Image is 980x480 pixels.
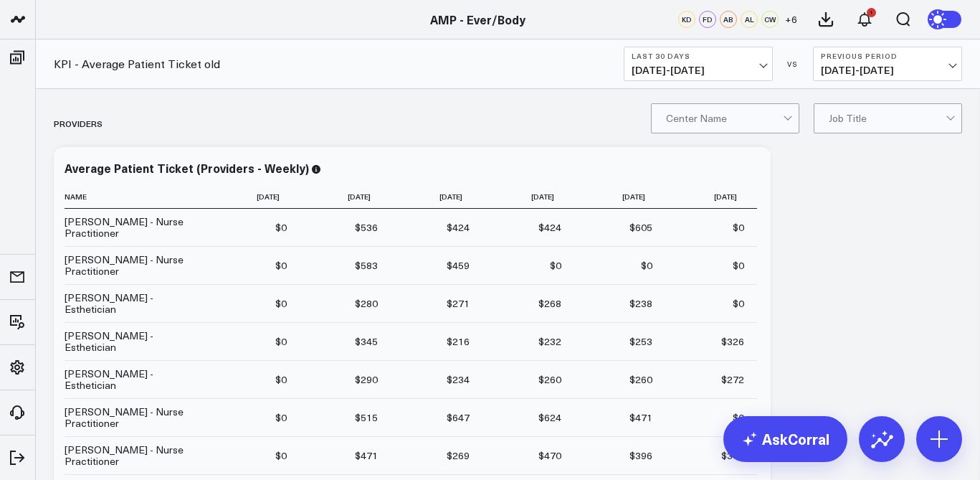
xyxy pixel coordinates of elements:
[550,258,561,273] div: $0
[275,296,287,311] div: $0
[632,52,765,60] b: Last 30 Days
[721,334,744,349] div: $326
[65,246,208,284] td: [PERSON_NAME] - Nurse Practitioner
[699,11,716,28] div: FD
[430,11,525,27] a: AMP - Ever/Body
[629,296,652,311] div: $238
[391,185,482,209] th: [DATE]
[782,11,799,28] button: +6
[629,448,652,463] div: $396
[733,296,744,311] div: $0
[65,209,208,246] td: [PERSON_NAME] - Nurse Practitioner
[65,322,208,360] td: [PERSON_NAME] - Esthetician
[65,185,208,209] th: Name
[65,360,208,398] td: [PERSON_NAME] - Esthetician
[275,410,287,425] div: $0
[629,334,652,349] div: $253
[813,47,962,81] button: Previous Period[DATE]-[DATE]
[785,14,797,24] span: + 6
[538,448,561,463] div: $470
[355,334,378,349] div: $345
[355,448,378,463] div: $471
[447,334,470,349] div: $216
[629,410,652,425] div: $471
[355,296,378,311] div: $280
[65,284,208,322] td: [PERSON_NAME] - Esthetician
[208,185,300,209] th: [DATE]
[721,372,744,387] div: $272
[65,398,208,436] td: [PERSON_NAME] - Nurse Practitioner
[574,185,666,209] th: [DATE]
[665,185,757,209] th: [DATE]
[54,56,220,72] a: KPI - Average Patient Ticket old
[624,47,773,81] button: Last 30 Days[DATE]-[DATE]
[447,410,470,425] div: $647
[632,65,765,76] span: [DATE] - [DATE]
[733,220,744,235] div: $0
[721,448,744,463] div: $319
[733,258,744,273] div: $0
[538,334,561,349] div: $232
[275,220,287,235] div: $0
[538,296,561,311] div: $268
[538,220,561,235] div: $424
[54,107,103,140] div: Providers
[821,52,954,60] b: Previous Period
[538,372,561,387] div: $260
[447,448,470,463] div: $269
[275,372,287,387] div: $0
[821,65,954,76] span: [DATE] - [DATE]
[275,334,287,349] div: $0
[720,11,737,28] div: AB
[447,258,470,273] div: $459
[723,416,847,462] a: AskCorral
[629,372,652,387] div: $260
[733,410,744,425] div: $0
[355,258,378,273] div: $583
[447,220,470,235] div: $424
[761,11,779,28] div: CW
[538,410,561,425] div: $624
[275,258,287,273] div: $0
[355,220,378,235] div: $536
[678,11,695,28] div: KD
[867,8,876,17] div: 1
[65,160,309,176] div: Average Patient Ticket (Providers - Weekly)
[447,296,470,311] div: $271
[355,372,378,387] div: $290
[300,185,391,209] th: [DATE]
[741,11,758,28] div: AL
[629,220,652,235] div: $605
[447,372,470,387] div: $234
[275,448,287,463] div: $0
[355,410,378,425] div: $515
[641,258,652,273] div: $0
[482,185,574,209] th: [DATE]
[65,436,208,474] td: [PERSON_NAME] - Nurse Practitioner
[780,60,806,68] div: VS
